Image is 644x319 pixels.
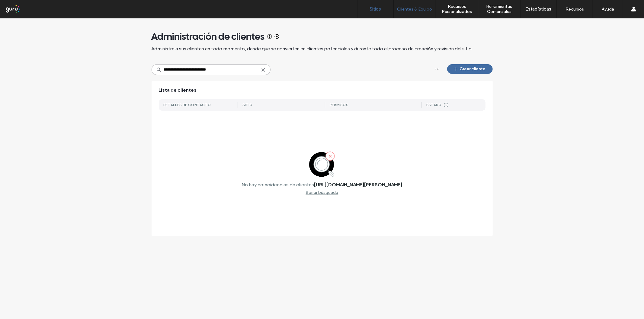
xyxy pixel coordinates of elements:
label: Ayuda [602,7,614,12]
button: Crear cliente [447,64,493,74]
label: No hay coincidencias de clientes [242,182,314,188]
label: [URL][DOMAIN_NAME][PERSON_NAME] [314,182,402,188]
span: Ayuda [13,4,30,10]
div: Estado [427,103,442,107]
label: Recursos [566,7,584,12]
label: Clientes & Equipo [397,7,432,12]
span: Administre a sus clientes en todo momento, desde que se convierten en clientes potenciales y dura... [152,46,473,52]
label: Estadísticas [526,6,552,12]
label: Herramientas Comerciales [478,4,520,14]
div: Sitio [243,103,253,107]
span: Administración de clientes [152,30,265,43]
span: Lista de clientes [159,87,197,93]
label: Sitios [370,6,381,12]
div: Borrar búsqueda [306,190,338,195]
div: Permisos [330,103,349,107]
div: DETALLES DE CONTACTO [164,103,211,107]
label: Recursos Personalizados [436,4,478,14]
